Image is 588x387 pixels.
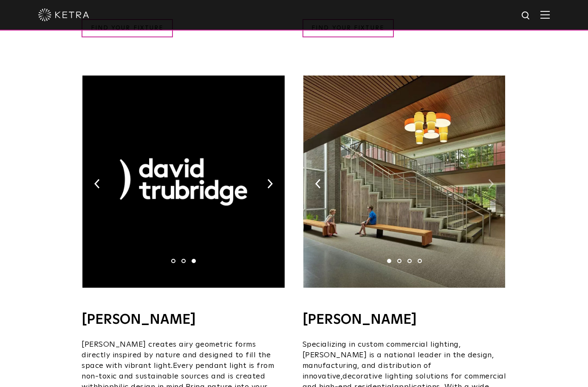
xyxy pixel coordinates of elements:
[302,351,494,380] span: is a national leader in the design, manufacturing, and distribution of innovative,
[540,11,550,19] img: Hamburger%20Nav.svg
[82,76,284,288] img: DavidTrubridge_WebLogo.jpg
[303,76,505,288] img: Lumetta_KetraReadySolutions-03.jpg
[521,11,531,21] img: search icon
[302,313,506,327] h4: [PERSON_NAME]
[302,351,367,359] span: [PERSON_NAME]
[38,8,89,21] img: ketra-logo-2019-white
[302,341,461,348] span: Specializing in custom commercial lighting,
[488,179,494,188] img: arrow-right-black.svg
[82,341,271,370] span: [PERSON_NAME] creates airy geometric forms directly inspired by nature and designed to fill the s...
[267,179,273,188] img: arrow-right-black.svg
[94,179,100,188] img: arrow-left-black.svg
[82,313,286,327] h4: [PERSON_NAME]
[315,179,321,188] img: arrow-left-black.svg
